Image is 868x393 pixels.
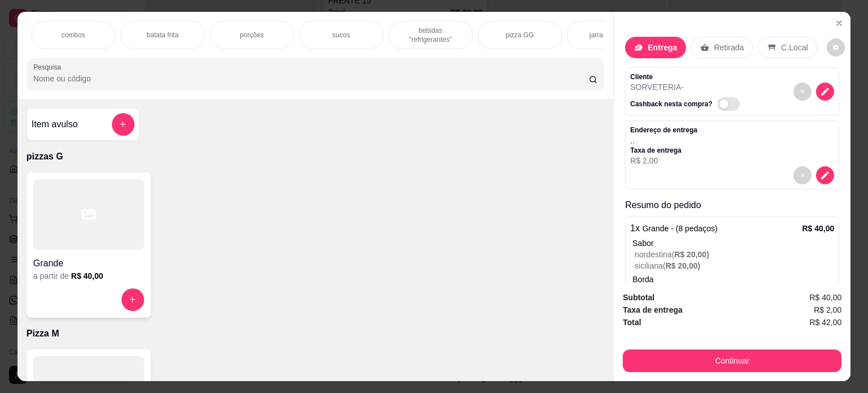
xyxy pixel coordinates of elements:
p: sucos [332,31,350,40]
p: R$ 2,00 [630,155,697,166]
p: C.Local [781,42,808,53]
p: pizzas G [27,150,605,163]
button: decrease-product-quantity [816,83,834,101]
button: Continuar [623,349,841,372]
button: decrease-product-quantity [793,83,811,101]
span: R$ 40,00 [809,291,841,304]
span: Grande - (8 pedaços) [643,224,718,233]
p: batata frita [146,31,179,40]
button: Close [830,14,848,32]
span: R$ 20,00 ) [674,250,709,259]
p: Cashback nesta compra? [630,100,712,109]
p: R$ 40,00 [802,223,834,234]
p: Pizza M [27,327,605,340]
p: porções [240,31,264,40]
p: SORVETERIA - [630,81,744,93]
p: Cliente [630,72,744,81]
label: Automatic updates [717,97,744,111]
h4: Grande [33,257,144,270]
button: decrease-product-quantity [816,166,834,184]
input: Pesquisa [33,73,589,84]
label: Pesquisa [33,62,65,72]
p: , , [630,135,697,146]
strong: Taxa de entrega [623,305,683,314]
div: a partir de [33,270,144,282]
p: pizza GG [506,31,534,40]
p: Entrega [648,42,677,53]
button: add-separate-item [112,113,134,136]
button: increase-product-quantity [121,288,144,311]
h4: Item avulso [32,118,78,131]
p: jarra de suco [589,31,628,40]
button: decrease-product-quantity [827,38,845,57]
p: bebidas "refrigerantes" [398,26,463,44]
p: Endereço de entrega [630,126,697,135]
p: Resumo do pedido [625,198,839,212]
strong: Total [623,318,641,327]
strong: Subtotal [623,293,654,302]
p: Taxa de entrega [630,146,697,155]
span: R$ 42,00 [809,316,841,329]
p: nordestina ( [635,249,834,260]
h6: R$ 40,00 [71,270,103,282]
span: R$ 20,00 ) [666,261,701,270]
p: Borda [632,274,834,285]
button: decrease-product-quantity [793,166,811,184]
p: 1 x [630,222,717,235]
div: Sabor [632,237,834,249]
p: combos [62,31,85,40]
p: Retirada [714,42,744,53]
p: siciliana ( [635,260,834,271]
span: R$ 2,00 [814,304,841,316]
